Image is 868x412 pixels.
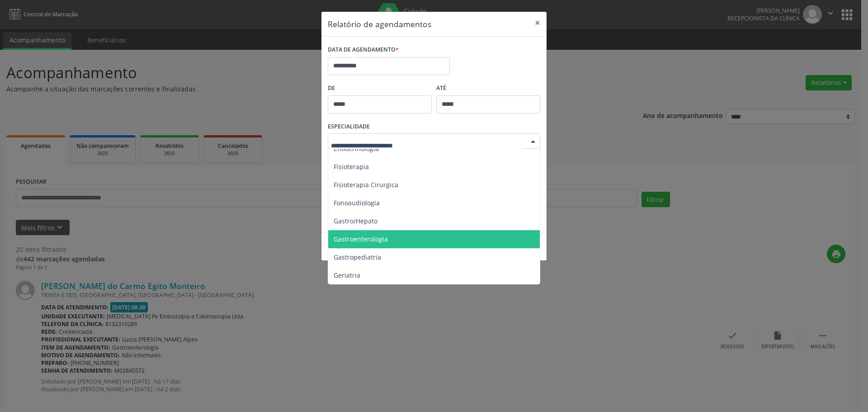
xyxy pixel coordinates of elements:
[328,43,399,57] label: DATA DE AGENDAMENTO
[334,217,377,225] span: Gastro/Hepato
[334,235,388,243] span: Gastroenterologia
[528,12,547,34] button: Close
[334,144,379,153] span: Endocrinologia
[334,199,380,207] span: Fonoaudiologia
[334,162,369,171] span: Fisioterapia
[334,271,360,279] span: Geriatria
[436,81,540,95] label: ATÉ
[328,120,370,134] label: ESPECIALIDADE
[334,253,381,261] span: Gastropediatria
[334,180,398,189] span: Fisioterapia Cirurgica
[328,81,432,95] label: De
[328,18,431,30] h5: Relatório de agendamentos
